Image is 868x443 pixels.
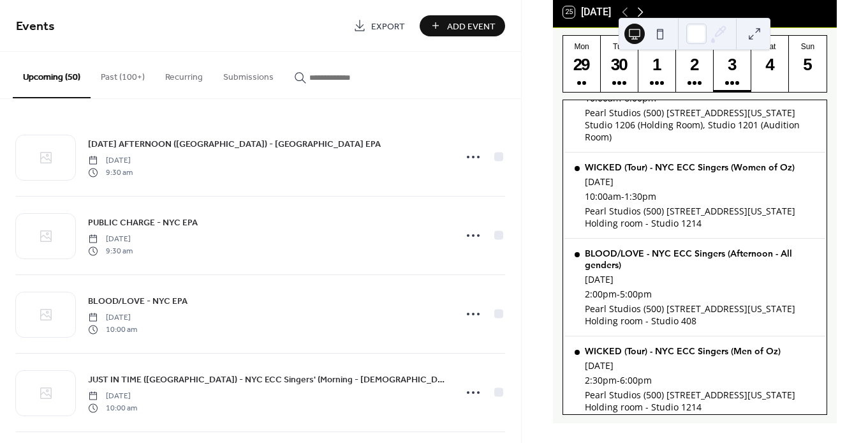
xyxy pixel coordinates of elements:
button: Thu2 [676,36,714,92]
div: 3 [722,54,743,75]
button: Submissions [213,52,284,97]
button: Past (100+) [91,52,155,97]
div: Sun [793,42,823,51]
button: Upcoming (50) [13,52,91,98]
span: 2:30pm [585,374,617,386]
div: [DATE] [585,273,814,285]
a: JUST IN TIME ([GEOGRAPHIC_DATA]) - NYC ECC Singers' (Morning - [DEMOGRAPHIC_DATA] Characters) [88,372,447,387]
div: 2 [684,54,705,75]
span: - [617,374,620,386]
span: 2:00pm [585,288,617,300]
span: 10:00 am [88,402,137,414]
div: Pearl Studios (500) [STREET_ADDRESS][US_STATE] Holding room - Studio 1214 [585,389,814,413]
button: Fri3 [714,36,751,92]
span: - [621,190,624,202]
div: BLOOD/LOVE - NYC ECC Singers (Afternoon - All genders) [585,248,814,271]
span: Add Event [447,20,496,33]
span: - [617,288,620,300]
a: PUBLIC CHARGE - NYC EPA [88,215,198,230]
button: Sun5 [789,36,827,92]
div: Pearl Studios (500) [STREET_ADDRESS][US_STATE] Holding room - Studio 1214 [585,205,814,229]
button: Add Event [420,15,505,36]
div: WICKED (Tour) - NYC ECC Singers (Men of Oz) [585,345,814,357]
span: 5:00pm [620,288,652,300]
button: Wed1 [638,36,676,92]
div: Pearl Studios (500) [STREET_ADDRESS][US_STATE] Studio 1206 (Holding Room), Studio 1201 (Audition ... [585,107,814,143]
button: 25[DATE] [559,3,615,21]
div: 29 [571,54,592,75]
span: 10:00 am [88,324,137,335]
span: [DATE] [88,234,133,245]
a: Export [344,15,415,36]
div: WICKED (Tour) - NYC ECC Singers (Women of Oz) [585,161,814,173]
div: 1 [647,54,668,75]
span: Export [371,20,405,33]
button: Tue30 [601,36,638,92]
span: 9:30 am [88,167,133,178]
span: [DATE] [88,155,133,167]
div: Pearl Studios (500) [STREET_ADDRESS][US_STATE] Holding room - Studio 408 [585,303,814,327]
button: Recurring [155,52,213,97]
span: 6:00pm [620,374,652,386]
span: 10:00am [585,190,621,202]
a: BLOOD/LOVE - NYC EPA [88,294,188,308]
div: 5 [797,54,818,75]
span: BLOOD/LOVE - NYC EPA [88,295,188,308]
div: 30 [609,54,630,75]
span: JUST IN TIME ([GEOGRAPHIC_DATA]) - NYC ECC Singers' (Morning - [DEMOGRAPHIC_DATA] Characters) [88,373,447,387]
div: Tue [605,42,635,51]
button: Mon29 [563,36,601,92]
div: [DATE] [585,359,814,372]
span: 9:30 am [88,245,133,257]
span: PUBLIC CHARGE - NYC EPA [88,216,198,230]
button: Sat4 [751,36,789,92]
span: 1:30pm [624,190,656,202]
div: 4 [760,54,781,75]
a: [DATE] AFTERNOON ([GEOGRAPHIC_DATA]) - [GEOGRAPHIC_DATA] EPA [88,137,381,151]
div: [DATE] [585,176,814,188]
span: [DATE] AFTERNOON ([GEOGRAPHIC_DATA]) - [GEOGRAPHIC_DATA] EPA [88,138,381,151]
span: Events [16,14,55,39]
span: [DATE] [88,312,137,324]
div: Mon [567,42,597,51]
span: [DATE] [88,391,137,402]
